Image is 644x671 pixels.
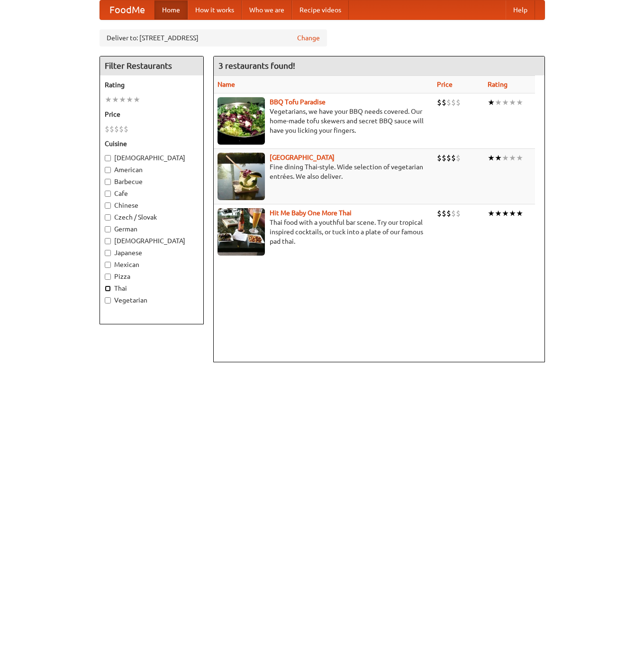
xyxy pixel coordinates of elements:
[105,80,199,90] h5: Rating
[488,97,495,108] li: ★
[124,124,128,134] li: $
[506,0,535,19] a: Help
[442,97,446,108] li: $
[105,297,111,303] input: Vegetarian
[112,94,119,105] li: ★
[105,189,199,198] label: Cafe
[218,218,430,246] p: Thai food with a youthful bar scene. Try our tropical inspired cocktails, or tuck into a plate of...
[126,94,133,105] li: ★
[105,260,199,269] label: Mexican
[105,167,111,173] input: American
[105,165,199,175] label: American
[495,208,502,219] li: ★
[105,224,199,234] label: German
[105,153,199,163] label: [DEMOGRAPHIC_DATA]
[297,33,320,43] a: Change
[105,295,199,305] label: Vegetarian
[495,97,502,108] li: ★
[218,107,430,135] p: Vegetarians, we have your BBQ needs covered. Our home-made tofu skewers and secret BBQ sauce will...
[516,208,523,219] li: ★
[218,153,265,200] img: satay.jpg
[442,153,446,163] li: $
[100,0,154,19] a: FoodMe
[509,97,516,108] li: ★
[105,226,111,232] input: German
[442,208,446,219] li: $
[105,214,111,221] input: Czech / Slovak
[451,153,456,163] li: $
[218,162,430,181] p: Fine dining Thai-style. Wide selection of vegetarian entrées. We also deliver.
[105,248,199,257] label: Japanese
[242,0,292,19] a: Who we are
[105,201,199,210] label: Chinese
[509,153,516,163] li: ★
[105,212,199,222] label: Czech / Slovak
[509,208,516,219] li: ★
[456,208,461,219] li: $
[105,177,199,186] label: Barbecue
[456,97,461,108] li: $
[437,208,442,219] li: $
[105,139,199,148] h5: Cuisine
[218,208,265,256] img: babythai.jpg
[270,98,326,106] a: BBQ Tofu Paradise
[100,56,203,75] h4: Filter Restaurants
[218,81,235,88] a: Name
[437,97,442,108] li: $
[105,179,111,185] input: Barbecue
[119,94,126,105] li: ★
[502,97,509,108] li: ★
[109,124,114,134] li: $
[105,250,111,256] input: Japanese
[105,110,199,119] h5: Price
[437,81,453,88] a: Price
[105,191,111,197] input: Cafe
[154,0,188,19] a: Home
[451,208,456,219] li: $
[105,274,111,280] input: Pizza
[105,284,199,293] label: Thai
[105,238,111,244] input: [DEMOGRAPHIC_DATA]
[488,208,495,219] li: ★
[451,97,456,108] li: $
[446,97,451,108] li: $
[495,153,502,163] li: ★
[488,153,495,163] li: ★
[119,124,124,134] li: $
[446,153,451,163] li: $
[105,202,111,209] input: Chinese
[446,208,451,219] li: $
[502,153,509,163] li: ★
[270,209,352,217] a: Hit Me Baby One More Thai
[105,124,109,134] li: $
[100,29,327,46] div: Deliver to: [STREET_ADDRESS]
[133,94,140,105] li: ★
[218,61,295,70] ng-pluralize: 3 restaurants found!
[516,97,523,108] li: ★
[516,153,523,163] li: ★
[105,262,111,268] input: Mexican
[105,285,111,292] input: Thai
[456,153,461,163] li: $
[502,208,509,219] li: ★
[105,236,199,246] label: [DEMOGRAPHIC_DATA]
[105,94,112,105] li: ★
[270,154,335,161] a: [GEOGRAPHIC_DATA]
[292,0,349,19] a: Recipe videos
[437,153,442,163] li: $
[105,272,199,281] label: Pizza
[105,155,111,161] input: [DEMOGRAPHIC_DATA]
[114,124,119,134] li: $
[488,81,508,88] a: Rating
[188,0,242,19] a: How it works
[218,97,265,145] img: tofuparadise.jpg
